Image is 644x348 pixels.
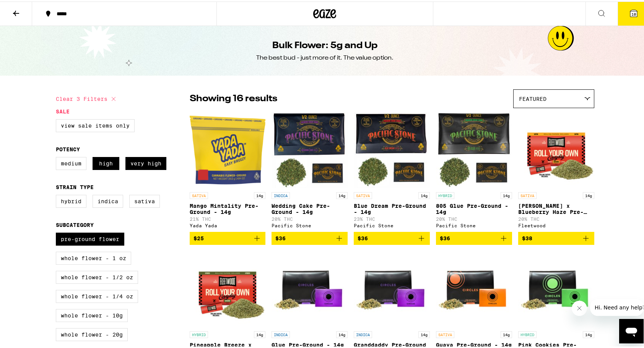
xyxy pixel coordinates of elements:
[190,91,277,104] p: Showing 16 results
[272,38,377,51] h1: Bulk Flower: 5g and Up
[518,215,594,220] p: 20% THC
[336,191,348,197] p: 14g
[436,110,512,230] a: Open page for 805 Glue Pre-Ground - 14g from Pacific Stone
[519,94,546,100] span: Featured
[440,234,450,240] span: $36
[272,340,348,346] p: Glue Pre-Ground - 14g
[56,145,80,151] legend: Potency
[354,330,372,337] p: INDICA
[518,330,537,337] p: HYBRID
[254,330,265,337] p: 14g
[354,215,430,220] p: 23% THC
[354,222,430,227] div: Pacific Stone
[518,110,594,187] img: Fleetwood - Jack Herer x Blueberry Haze Pre-Ground - 14g
[354,201,430,214] p: Blue Dream Pre-Ground - 14g
[5,5,55,11] span: Hi. Need any help?
[56,118,135,131] label: View Sale Items Only
[129,193,160,206] label: Sativa
[56,193,86,206] label: Hybrid
[518,191,537,197] p: SATIVA
[190,201,266,214] p: Mango Mintality Pre-Ground - 14g
[358,234,368,240] span: $36
[572,299,587,314] iframe: Close message
[93,155,119,168] label: High
[272,191,290,197] p: INDICA
[272,110,348,187] img: Pacific Stone - Wedding Cake Pre-Ground - 14g
[254,191,265,197] p: 14g
[590,298,644,314] iframe: Message from company
[436,191,454,197] p: HYBRID
[190,249,266,326] img: Fleetwood - Pineapple Breeze x Birthday Cake Pre-Ground - 14g
[56,288,138,301] label: Whole Flower - 1/4 oz
[272,215,348,220] p: 20% THC
[190,110,266,230] a: Open page for Mango Mintality Pre-Ground - 14g from Yada Yada
[583,191,594,197] p: 14g
[336,330,348,337] p: 14g
[583,330,594,337] p: 14g
[436,110,512,187] img: Pacific Stone - 805 Glue Pre-Ground - 14g
[56,220,94,227] legend: Subcategory
[619,317,644,342] iframe: Button to launch messaging window
[354,191,372,197] p: SATIVA
[194,234,204,240] span: $25
[190,222,266,227] div: Yada Yada
[501,191,512,197] p: 14g
[518,201,594,214] p: [PERSON_NAME] x Blueberry Haze Pre-Ground - 14g
[256,52,394,61] div: The best bud - just more of it. The value option.
[436,222,512,227] div: Pacific Stone
[354,110,430,230] a: Open page for Blue Dream Pre-Ground - 14g from Pacific Stone
[272,230,348,243] button: Add to bag
[436,230,512,243] button: Add to bag
[56,183,94,189] legend: Strain Type
[190,230,266,243] button: Add to bag
[275,234,286,240] span: $36
[518,222,594,227] div: Fleetwood
[272,330,290,337] p: INDICA
[501,330,512,337] p: 14g
[436,215,512,220] p: 20% THC
[272,222,348,227] div: Pacific Stone
[272,201,348,214] p: Wedding Cake Pre-Ground - 14g
[56,88,118,107] button: Clear 3 filters
[518,110,594,230] a: Open page for Jack Herer x Blueberry Haze Pre-Ground - 14g from Fleetwood
[56,107,70,113] legend: Sale
[272,110,348,230] a: Open page for Wedding Cake Pre-Ground - 14g from Pacific Stone
[190,191,208,197] p: SATIVA
[518,249,594,326] img: Circles Base Camp - Pink Cookies Pre-Ground - 14g
[436,201,512,214] p: 805 Glue Pre-Ground - 14g
[522,234,532,240] span: $38
[190,215,266,220] p: 21% THC
[436,330,454,337] p: SATIVA
[436,249,512,326] img: Circles Base Camp - Guava Pre-Ground - 14g
[125,155,166,168] label: Very High
[93,193,123,206] label: Indica
[418,191,430,197] p: 14g
[56,269,138,282] label: Whole Flower - 1/2 oz
[190,110,266,187] img: Yada Yada - Mango Mintality Pre-Ground - 14g
[56,308,128,320] label: Whole Flower - 10g
[56,250,131,263] label: Whole Flower - 1 oz
[56,231,124,244] label: Pre-ground Flower
[418,330,430,337] p: 14g
[631,10,636,15] span: 10
[56,155,86,168] label: Medium
[354,230,430,243] button: Add to bag
[354,110,430,187] img: Pacific Stone - Blue Dream Pre-Ground - 14g
[354,249,430,326] img: Circles Base Camp - Granddaddy Pre-Ground - 14g
[56,327,128,340] label: Whole Flower - 20g
[190,330,208,337] p: HYBRID
[518,230,594,243] button: Add to bag
[272,249,348,326] img: Circles Base Camp - Glue Pre-Ground - 14g
[436,340,512,346] p: Guava Pre-Ground - 14g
